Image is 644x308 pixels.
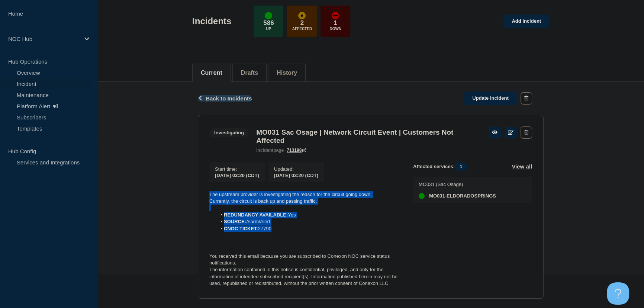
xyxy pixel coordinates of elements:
p: The information contained in this notice is confidential, privileged, and only for the informatio... [209,266,401,287]
p: Currently, the circuit is back up and passing traffic. [209,198,401,205]
p: 1 [334,19,337,27]
p: The upstream provider is investigating the reason for the circuit going down. [209,191,401,198]
div: [DATE] 03:20 (CDT) [274,172,318,178]
iframe: Help Scout Beacon - Open [607,282,629,305]
strong: SOURCE: [224,219,246,224]
span: Investigating [209,128,249,137]
button: Drafts [241,70,258,76]
div: up [419,193,425,199]
p: 2 [300,19,304,27]
strong: CNOC TICKET: [224,226,258,231]
h3: MO031 Sac Osage | Network Circuit Event | Customers Not Affected [256,128,481,145]
p: MO031 (Sac Osage) [419,182,496,187]
button: Current [201,70,222,76]
p: 586 [263,19,274,27]
span: 1 [455,162,467,171]
span: incident [256,148,273,153]
p: NOC Hub [8,36,80,42]
p: Start time : [215,166,259,172]
p: Down [330,27,342,31]
h1: Incidents [192,16,231,26]
a: 713198 [287,148,306,153]
li: 27790 [217,225,402,232]
p: Affected [292,27,312,31]
button: Back to Incidents [198,95,252,102]
li: Yes [217,212,402,218]
span: Back to Incidents [206,95,252,102]
span: Affected services: [413,162,471,171]
button: History [277,70,297,76]
span: [DATE] 03:20 (CDT) [215,173,259,178]
p: Updated : [274,166,318,172]
div: up [265,12,272,19]
span: MO031-ELDORADOSPRINGS [429,193,496,199]
p: page [256,148,284,153]
a: Add incident [503,15,549,28]
button: View all [512,162,532,171]
p: You received this email because you are subscribed to Conexon NOC service status notifications. [209,253,401,267]
div: affected [298,12,306,19]
strong: REDUNDANCY AVAILABLE: [224,212,288,218]
p: Up [266,27,271,31]
div: down [332,12,339,19]
li: Alarm/Alert [217,218,402,225]
a: Update incident [464,92,517,105]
